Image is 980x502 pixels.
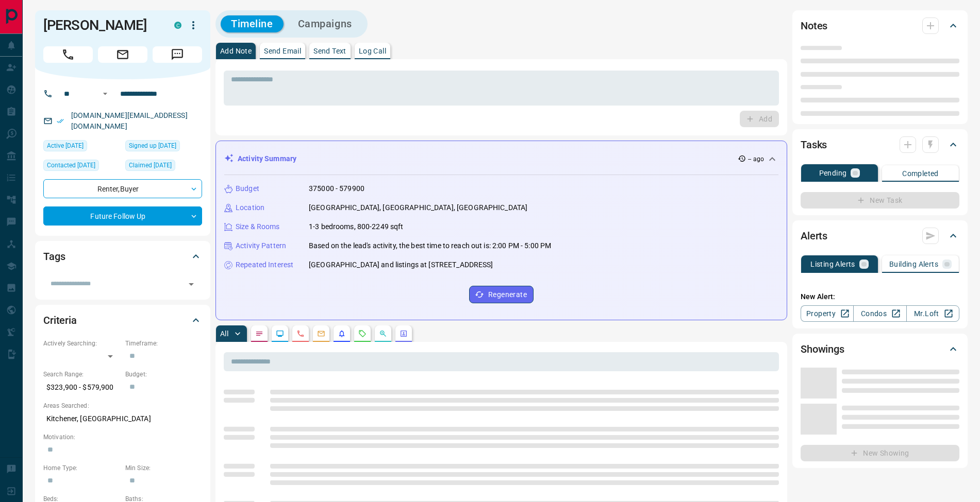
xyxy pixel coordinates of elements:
[748,154,764,164] p: -- ago
[801,223,959,248] div: Alerts
[236,183,259,194] p: Budget
[309,202,527,213] p: [GEOGRAPHIC_DATA], [GEOGRAPHIC_DATA], [GEOGRAPHIC_DATA]
[47,141,84,151] span: Active [DATE]
[902,170,939,177] p: Completed
[43,17,159,33] h1: [PERSON_NAME]
[801,341,844,357] h2: Showings
[43,432,202,442] p: Motivation:
[125,339,202,348] p: Timeframe:
[43,46,93,63] span: Call
[309,240,551,251] p: Based on the lead's activity, the best time to reach out is: 2:00 PM - 5:00 PM
[98,46,147,63] span: Email
[288,15,362,32] button: Campaigns
[359,47,386,55] p: Log Call
[43,244,202,269] div: Tags
[43,248,65,265] h2: Tags
[43,308,202,333] div: Criteria
[43,179,202,198] div: Renter , Buyer
[43,160,120,174] div: Wed Jul 02 2025
[43,312,77,328] h2: Criteria
[43,370,120,379] p: Search Range:
[801,228,827,244] h2: Alerts
[400,330,408,338] svg: Agent Actions
[236,240,286,251] p: Activity Pattern
[801,132,959,157] div: Tasks
[338,330,346,338] svg: Listing Alerts
[174,22,181,29] div: condos.ca
[43,410,202,427] p: Kitchener, [GEOGRAPHIC_DATA]
[358,330,367,338] svg: Requests
[184,277,198,291] button: Open
[264,47,301,55] p: Send Email
[125,160,202,174] div: Mon Feb 10 2025
[220,47,252,55] p: Add Note
[43,140,120,154] div: Wed Apr 09 2025
[309,183,364,194] p: 375000 - 579900
[129,160,172,170] span: Claimed [DATE]
[810,261,855,268] p: Listing Alerts
[129,141,176,151] span: Signed up [DATE]
[236,259,293,270] p: Repeated Interest
[43,379,120,396] p: $323,900 - $579,900
[379,330,387,338] svg: Opportunities
[853,305,906,322] a: Condos
[889,261,938,268] p: Building Alerts
[469,286,534,303] button: Regenerate
[43,206,202,226] div: Future Follow Up
[906,305,959,322] a: Mr.Loft
[313,47,346,55] p: Send Text
[236,202,264,213] p: Location
[221,15,284,32] button: Timeline
[296,330,305,338] svg: Calls
[125,370,202,379] p: Budget:
[801,291,959,302] p: New Alert:
[153,46,202,63] span: Message
[309,259,493,270] p: [GEOGRAPHIC_DATA] and listings at [STREET_ADDRESS]
[99,88,111,100] button: Open
[71,111,188,130] a: [DOMAIN_NAME][EMAIL_ADDRESS][DOMAIN_NAME]
[801,13,959,38] div: Notes
[801,136,827,153] h2: Tasks
[125,463,202,473] p: Min Size:
[819,169,847,177] p: Pending
[317,330,325,338] svg: Emails
[47,160,95,170] span: Contacted [DATE]
[43,401,202,410] p: Areas Searched:
[125,140,202,154] div: Mon Oct 14 2024
[236,221,280,232] p: Size & Rooms
[801,18,827,34] h2: Notes
[238,153,296,164] p: Activity Summary
[224,149,778,168] div: Activity Summary-- ago
[801,305,854,322] a: Property
[309,221,404,232] p: 1-3 bedrooms, 800-2249 sqft
[43,463,120,473] p: Home Type:
[276,330,284,338] svg: Lead Browsing Activity
[255,330,263,338] svg: Notes
[57,117,64,125] svg: Email Verified
[43,339,120,348] p: Actively Searching:
[801,337,959,361] div: Showings
[220,330,228,337] p: All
